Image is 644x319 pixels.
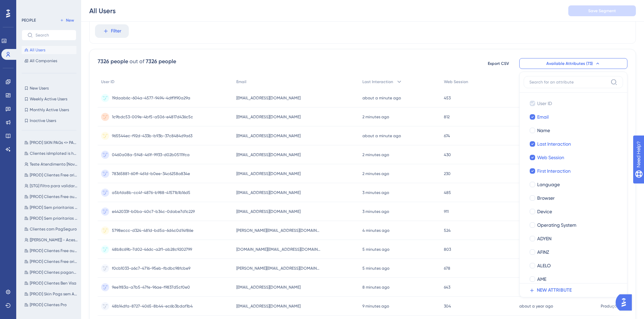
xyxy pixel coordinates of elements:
span: [EMAIL_ADDRESS][DOMAIN_NAME] [236,303,301,309]
span: [EMAIL_ADDRESS][DOMAIN_NAME] [236,171,301,176]
span: NEW ATTRIBUTE [537,286,572,294]
span: 48b14dfa-8727-4065-8b44-ec6b3bdaf1b4 [112,303,193,309]
button: Teste Atendimento [Novo] [22,160,80,168]
span: [PROD] Sem prioritarios Pags L2 [30,216,78,221]
button: Inactive Users [22,117,76,125]
span: Inactive Users [30,118,56,123]
button: Clientes isImplated is has any value [22,149,80,157]
span: [PROD] SKIN PAGs <> PAG_GRATIS | HUB | FREE | PRO [30,140,78,145]
span: 803 [444,247,451,252]
span: Need Help? [16,2,42,10]
button: [PROD] Sem prioritarios Pags L2 [22,214,80,222]
div: All Users [89,6,116,16]
time: about a minute ago [362,96,401,100]
span: [PROD] Clientes Free ou Pag_Gratis [30,248,78,253]
span: 19daab6c-604a-4577-9494-4dff1f90a29a [112,95,190,101]
span: ADYEN [537,235,551,243]
span: [EMAIL_ADDRESS][DOMAIN_NAME] [236,190,301,195]
button: New [57,16,76,24]
time: 5 minutes ago [362,247,389,252]
span: 453 [444,95,451,101]
button: [PROD] Clientes pagantes [22,268,80,276]
span: 678 [444,266,450,271]
span: Last Interaction [362,79,393,84]
span: [EMAIL_ADDRESS][DOMAIN_NAME] [236,285,301,290]
span: [EMAIL_ADDRESS][DOMAIN_NAME] [236,95,301,101]
span: [PERSON_NAME][EMAIL_ADDRESS][DOMAIN_NAME] [236,228,321,233]
time: about a minute ago [362,133,401,138]
button: [PROD] SKIN PAGs <> PAG_GRATIS | HUB | FREE | PRO [22,139,80,147]
time: 3 minutes ago [362,190,389,195]
button: New Users [22,84,76,92]
span: [EMAIL_ADDRESS][DOMAIN_NAME] [236,209,301,214]
span: Filter [111,27,121,35]
time: 9 minutes ago [362,304,389,309]
button: [PROD] Clientes Pro [22,301,80,309]
span: [STG] Filtro para validar teste - Paulo [30,183,78,189]
span: Monthly Active Users [30,107,69,113]
button: All Companies [22,57,76,65]
span: 1c9bdc53-009e-4bf5-a506-e4817d436c5c [112,114,193,120]
button: [PROD] Clientes Ben Visa [22,279,80,287]
span: 911 [444,209,449,214]
span: 78365881-60ff-461d-b0ee-34c6258a834e [112,171,190,176]
span: Browser [537,194,555,202]
span: Name [537,126,550,134]
button: [STG] Filtro para validar teste - Paulo [22,182,80,190]
div: 7326 people [146,57,176,66]
span: ALELO [537,262,551,270]
time: about a year ago [519,304,553,309]
time: 4 minutes ago [362,228,389,233]
span: 674 [444,133,450,139]
span: Email [537,113,549,121]
span: Export CSV [488,61,509,66]
span: [PROD] Sem prioritarios Pags L1 [30,205,78,210]
span: User ID [101,79,115,84]
button: [[PERSON_NAME]] - Acesso Firefox [22,236,80,244]
span: All Companies [30,58,57,64]
span: [PERSON_NAME][EMAIL_ADDRESS][DOMAIN_NAME] [236,266,321,271]
button: Available Attributes (73) [519,58,627,69]
span: Teste Atendimento [Novo] [30,162,78,167]
span: [PROD] Clientes pagantes [30,270,78,275]
span: 485 [444,190,451,195]
span: [EMAIL_ADDRESS][DOMAIN_NAME] [236,114,301,120]
span: 0460a08a-5f48-461f-9933-d02b05111fca [112,152,190,157]
span: Email [236,79,246,84]
span: New Users [30,85,49,91]
span: Last Interaction [537,140,571,148]
button: [PROD] Clientes Free origem Mercado [22,171,80,179]
span: Web Session [444,79,468,84]
input: Search for an attribute [529,79,608,85]
time: 2 minutes ago [362,115,389,119]
span: 5798eccc-d324-481d-bd5a-6d4c0d14f86e [112,228,193,233]
button: NEW ATTRIBUTE [524,284,627,297]
span: [EMAIL_ADDRESS][DOMAIN_NAME] [236,152,301,157]
span: e442033f-b0ba-40c7-b34c-0dabe7d1c229 [112,209,195,214]
iframe: UserGuiding AI Assistant Launcher [616,292,636,313]
span: 230 [444,171,451,176]
div: PEOPLE [22,18,36,23]
span: 430 [444,152,451,157]
span: Language [537,180,560,189]
button: [PROD] Skin Pags sem Adq [22,290,80,298]
span: 643 [444,285,450,290]
time: 5 minutes ago [362,266,389,271]
button: [PROD] Clientes Free ou Pro [22,193,80,201]
span: Weekly Active Users [30,96,67,102]
span: AME [537,275,546,283]
span: Produção [601,303,619,309]
button: Monthly Active Users [22,106,76,114]
span: New [66,18,74,23]
span: 9ee1f83a-a7b5-47fe-96ae-f9837d5cf0e0 [112,285,190,290]
button: Export CSV [481,58,515,69]
button: [PROD] Clientes Free ou Pag_Gratis [22,247,80,255]
time: 8 minutes ago [362,285,389,290]
span: a5bfda8b-cc4f-4876-b988-41571b1b16d5 [112,190,190,195]
button: Save Segment [568,5,636,16]
span: All Users [30,47,45,53]
span: [EMAIL_ADDRESS][DOMAIN_NAME] [236,133,301,139]
button: Weekly Active Users [22,95,76,103]
span: 524 [444,228,451,233]
button: [PROD] Sem prioritarios Pags L1 [22,203,80,212]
